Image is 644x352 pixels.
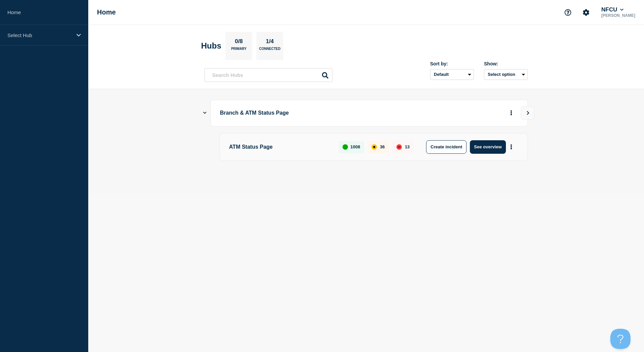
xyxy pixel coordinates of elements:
p: 13 [405,144,410,149]
button: More actions [507,107,516,119]
button: Select option [484,69,528,80]
div: affected [372,144,377,150]
p: 1008 [350,144,360,149]
button: NFCU [600,6,625,13]
button: More actions [507,141,516,153]
h1: Home [97,8,116,16]
div: Show: [484,61,528,66]
div: Sort by: [430,61,474,66]
p: 0/8 [232,38,246,47]
p: ATM Status Page [229,140,331,154]
button: View [521,106,534,120]
p: 1/4 [263,38,277,47]
h2: Hubs [201,41,221,51]
button: Support [561,5,575,20]
p: Connected [259,47,280,54]
button: Account settings [579,5,593,20]
button: Show Connected Hubs [203,111,206,116]
div: up [343,144,348,150]
p: Branch & ATM Status Page [220,107,406,119]
p: [PERSON_NAME] [600,13,637,18]
div: down [396,144,402,150]
button: See overview [470,140,506,154]
p: Primary [231,47,247,54]
p: 36 [380,144,385,149]
iframe: Help Scout Beacon - Open [610,329,631,349]
button: Create incident [426,140,466,154]
input: Search Hubs [204,68,332,82]
select: Sort by [430,69,474,80]
p: Select Hub [7,32,72,38]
